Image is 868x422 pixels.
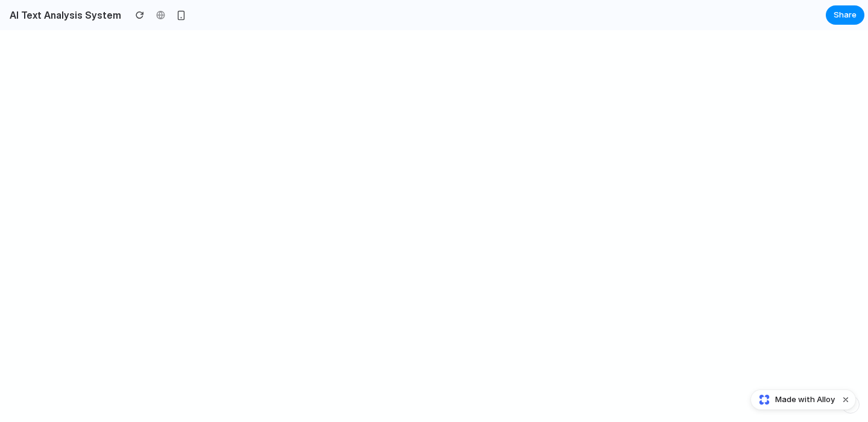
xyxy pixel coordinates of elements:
span: Share [834,9,857,21]
a: Made with Alloy [751,394,836,406]
span: Made with Alloy [775,394,835,406]
button: Dismiss watermark [838,392,853,407]
button: Share [826,5,864,25]
h2: AI Text Analysis System [5,8,121,22]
